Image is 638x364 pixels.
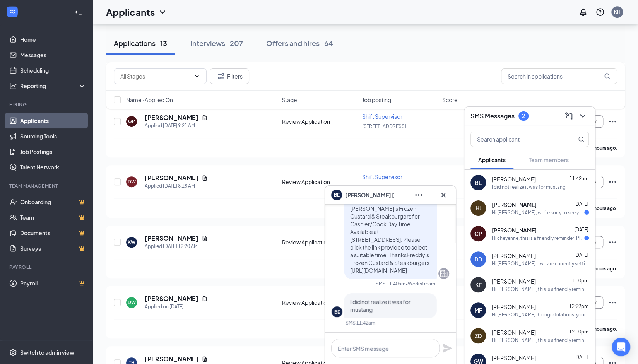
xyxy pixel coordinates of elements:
div: Payroll [9,264,85,270]
h3: SMS Messages [470,112,515,120]
span: 1:00pm [572,278,588,284]
a: TeamCrown [20,210,86,225]
span: [PERSON_NAME] [492,252,536,260]
button: Minimize [425,189,437,201]
span: 12:29pm [569,303,588,309]
span: [DATE] [574,201,588,207]
svg: Ellipses [414,190,423,200]
div: Review Application [282,299,357,306]
span: 11:42am [570,176,588,181]
div: Review Application [282,118,357,125]
div: SMS 11:40am [376,280,405,287]
div: KH [614,9,621,15]
span: Shift Supervisor [362,113,402,120]
span: [PERSON_NAME] [492,277,536,285]
span: [PERSON_NAME] [PERSON_NAME] [345,191,399,199]
svg: Document [202,235,208,241]
span: [STREET_ADDRESS] [362,184,406,190]
svg: Collapse [75,8,82,16]
svg: Analysis [9,82,17,90]
svg: Ellipses [608,117,617,126]
a: Home [20,32,86,47]
div: Applied on [DATE] [145,303,208,311]
svg: QuestionInfo [595,7,605,17]
b: 6 hours ago [590,205,616,211]
button: Cross [437,189,450,201]
svg: Company [439,269,448,278]
svg: Minimize [426,190,436,200]
span: [PERSON_NAME] [492,226,537,234]
h5: [PERSON_NAME] [145,234,198,243]
div: Hi [PERSON_NAME], this is a friendly reminder. Your meeting with [PERSON_NAME]'s Frozen Custard &... [492,286,589,292]
span: [PERSON_NAME] [492,354,536,362]
div: CP [474,230,482,238]
svg: Ellipses [608,177,617,186]
svg: Filter [216,72,226,81]
button: ChevronDown [576,110,589,122]
input: Search in applications [501,68,617,84]
a: Job Postings [20,144,86,159]
span: • Workstream [405,280,435,287]
span: [PERSON_NAME] [492,303,536,311]
div: Switch to admin view [20,349,74,356]
div: KW [128,239,135,245]
div: Hi [PERSON_NAME], this is a friendly reminder. Your meeting with [PERSON_NAME]'s Frozen Custard &... [492,337,589,343]
div: Offers and hires · 64 [266,38,333,48]
h5: [PERSON_NAME] [145,355,198,363]
a: PayrollCrown [20,275,86,291]
button: Filter Filters [210,68,249,84]
h5: [PERSON_NAME] [145,113,198,122]
div: Interviews · 207 [190,38,243,48]
a: OnboardingCrown [20,194,86,210]
div: Hi [PERSON_NAME], we’re sorry to see you go! Your meeting with [PERSON_NAME]'s Frozen Custard & S... [492,209,584,216]
svg: Ellipses [608,298,617,307]
a: DocumentsCrown [20,225,86,241]
span: Shift Supervisor [362,173,402,180]
div: Hiring [9,101,85,108]
div: Applications · 13 [114,38,167,48]
div: Hi [PERSON_NAME]. Congratulations, your meeting with [PERSON_NAME]'s Frozen Custard & Steakburger... [492,311,589,318]
span: Hi [PERSON_NAME], we'd like to invite you to a meeting with [PERSON_NAME]'s Frozen Custard & Stea... [350,190,431,274]
div: ZD [475,332,482,340]
div: KF [475,281,482,289]
svg: MagnifyingGlass [604,73,610,79]
svg: Cross [439,190,448,200]
span: [PERSON_NAME] [492,328,536,336]
b: 14 hours ago [588,266,616,272]
span: Team members [529,156,569,163]
span: [PERSON_NAME] [492,201,537,208]
span: [STREET_ADDRESS] [362,123,406,129]
span: Name · Applied On [126,96,173,104]
a: SurveysCrown [20,241,86,256]
div: MF [474,306,482,314]
svg: Notifications [578,7,588,17]
b: 5 hours ago [590,145,616,151]
div: Applied [DATE] 9:21 AM [145,122,208,130]
div: I did not realize it was for mustang [492,184,566,190]
svg: ComposeMessage [564,111,573,121]
a: Scheduling [20,63,86,78]
svg: ChevronDown [194,73,200,79]
svg: ChevronDown [578,111,587,121]
svg: Ellipses [608,238,617,247]
span: Job posting [362,96,391,104]
div: 2 [522,113,525,119]
div: Applied [DATE] 12:20 AM [145,243,208,250]
input: Search applicant [471,132,563,147]
div: Review Application [282,238,357,246]
div: DW [128,178,136,185]
div: DW [128,299,136,306]
svg: Document [202,175,208,181]
div: HJ [476,204,481,212]
span: Applicants [478,156,506,163]
a: Messages [20,47,86,63]
input: All Stages [120,72,191,80]
div: Team Management [9,183,85,189]
h5: [PERSON_NAME] [145,294,198,303]
svg: Document [202,356,208,362]
span: Stage [282,96,297,104]
h1: Applicants [106,5,155,19]
span: [DATE] [574,252,588,258]
svg: Settings [9,349,17,356]
button: ComposeMessage [563,110,575,122]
